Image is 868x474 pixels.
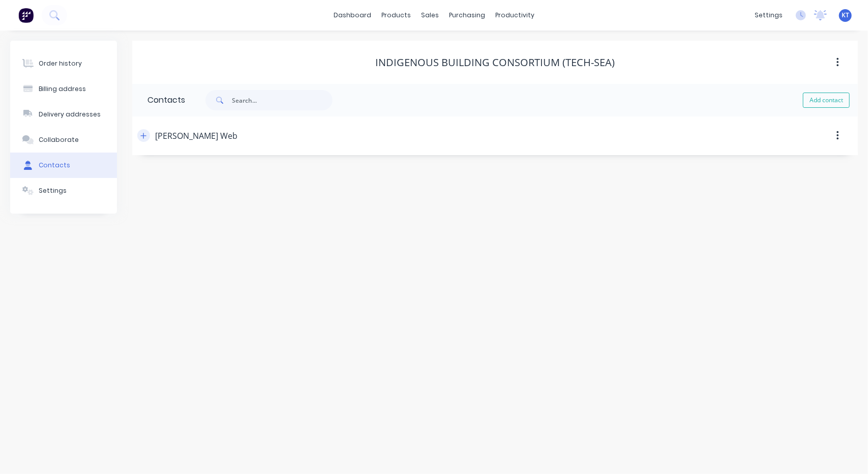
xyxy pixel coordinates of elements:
div: Settings [39,186,67,195]
div: Collaborate [39,135,79,144]
input: Search... [232,90,333,110]
button: Billing address [10,76,117,102]
div: Order history [39,59,82,68]
div: Contacts [39,161,70,170]
button: Delivery addresses [10,102,117,127]
div: Billing address [39,84,86,94]
div: [PERSON_NAME] Web [155,130,237,142]
div: productivity [490,8,540,23]
div: Indigenous Building Consortium (Tech-Sea) [375,56,615,69]
img: Factory [18,8,34,23]
button: Settings [10,178,117,203]
button: Add contact [803,93,850,108]
button: Collaborate [10,127,117,153]
a: dashboard [328,8,376,23]
div: Contacts [132,84,185,116]
div: purchasing [444,8,490,23]
div: settings [750,8,788,23]
button: Order history [10,51,117,76]
div: products [376,8,416,23]
div: sales [416,8,444,23]
button: Contacts [10,153,117,178]
div: Delivery addresses [39,110,101,119]
span: KT [842,11,849,20]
